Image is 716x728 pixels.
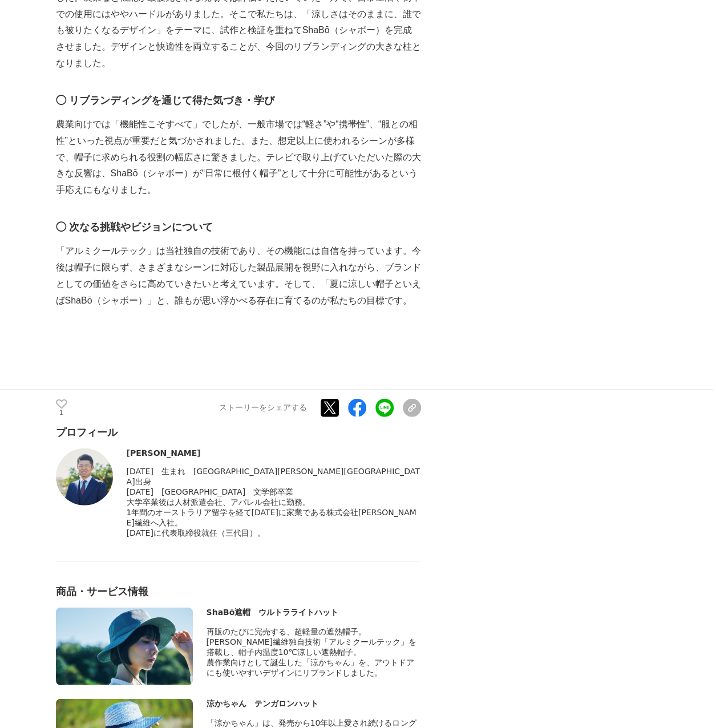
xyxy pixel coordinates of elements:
[127,508,416,527] span: 1年間のオーストラリア留学を経て[DATE]に家業である株式会社[PERSON_NAME]繊維へ入社。
[56,116,421,199] p: 農業向けでは「機能性こそすべて」でしたが、一般市場では“軽さ”や“携帯性”、“服との相性”といった視点が重要だと気づかされました。また、想定以上に使われるシーンが多様で、帽子に求められる役割の幅...
[56,221,213,233] strong: ◯ 次なる挑戦やビジョンについて
[127,467,420,486] span: [DATE] 生まれ [GEOGRAPHIC_DATA][PERSON_NAME][GEOGRAPHIC_DATA]出身
[56,95,274,106] strong: ◯ リブランディングを通じて得た気づき・学び
[56,585,421,598] div: 商品・サービス情報
[207,658,414,677] span: 農作業向けとして誕生した「涼かちゃん」を、アウトドアにも使いやすいデザインにリブランドしました。
[56,410,67,416] p: 1
[127,528,265,537] span: [DATE]に代表取締役就任（三代目）。
[127,448,421,458] div: [PERSON_NAME]
[207,627,366,636] span: 再販のたびに完売する、超軽量の遮熱帽子。
[207,608,421,618] div: ShaBō遮帽 ウルトラライトハット
[127,498,310,507] span: 大学卒業後は人材派遣会社、アパレル会社に勤務。
[56,448,113,505] img: thumbnail_f58c6430-404c-11f0-95bd-85cd0ff872c7.jpg
[207,637,416,657] span: [PERSON_NAME]繊維独自技術「アルミクールテック」を搭載し、帽子内温度10℃涼しい遮熱帽子。
[207,699,421,709] div: 涼かちゃん テンガロンハット
[127,487,294,496] span: [DATE] [GEOGRAPHIC_DATA] 文学部卒業
[56,426,421,439] div: プロフィール
[56,243,421,309] p: 「アルミクールテック」は当社独自の技術であり、その機能には自信を持っています。今後は帽子に限らず、さまざまなシーンに対応した製品展開を視野に入れながら、ブランドとしての価値をさらに高めていきたい...
[219,403,307,413] p: ストーリーをシェアする
[56,608,193,685] img: thumbnail_fb5d0c20-404c-11f0-9744-cf758029761b.jpg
